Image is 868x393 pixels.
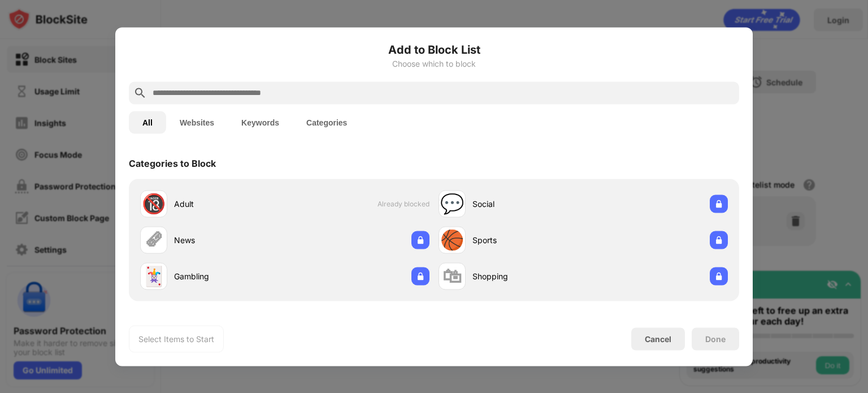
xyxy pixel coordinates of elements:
div: Sports [472,234,583,246]
div: 🔞 [142,192,166,215]
div: Gambling [174,270,285,282]
div: 🛍 [442,265,462,288]
div: Select Items to Start [138,333,214,344]
div: Categories to Block [129,157,216,169]
button: Categories [293,111,361,133]
div: 🏀 [440,228,464,252]
div: Adult [174,198,285,210]
h6: Add to Block List [129,41,739,58]
div: Done [705,334,726,343]
div: 🃏 [142,265,166,288]
div: Social [472,198,583,210]
button: Websites [166,111,228,133]
img: search.svg [133,86,147,100]
div: Cancel [645,334,671,344]
div: Choose which to block [129,59,739,68]
div: News [174,234,285,246]
div: 🗞 [144,228,163,252]
span: Already blocked [377,200,429,208]
div: 💬 [440,192,464,215]
div: Shopping [472,270,583,282]
button: Keywords [228,111,293,133]
button: All [129,111,166,133]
